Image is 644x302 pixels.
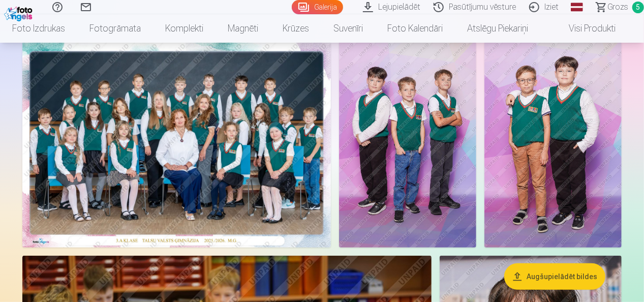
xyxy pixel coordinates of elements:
[375,14,455,43] a: Foto kalendāri
[153,14,216,43] a: Komplekti
[504,263,605,290] button: Augšupielādēt bildes
[455,14,540,43] a: Atslēgu piekariņi
[540,14,628,43] a: Visi produkti
[4,4,35,21] img: /fa1
[216,14,270,43] a: Magnēti
[607,1,628,13] span: Grozs
[270,14,321,43] a: Krūzes
[321,14,375,43] a: Suvenīri
[77,14,153,43] a: Fotogrāmata
[632,2,644,13] span: 5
